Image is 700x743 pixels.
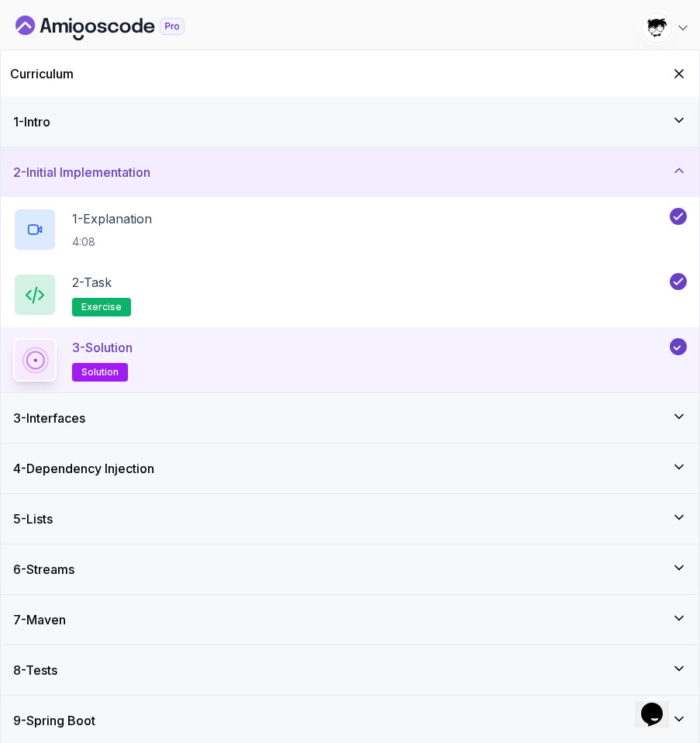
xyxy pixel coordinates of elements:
button: 2-Initial Implementation [1,147,699,197]
button: 3-Solutionsolution [13,338,687,382]
h3: 4 - Dependency Injection [13,459,154,478]
button: 1-Explanation4:08 [13,208,687,251]
button: 5-Lists [1,494,699,544]
button: 1-Intro [1,97,699,147]
h3: 2 - Initial Implementation [13,163,150,181]
button: Hide Curriculum for mobile [668,63,690,85]
h3: 7 - Maven [13,610,66,629]
h3: 3 - Interfaces [13,409,85,427]
h3: 8 - Tests [13,661,57,679]
h2: Curriculum [10,64,74,83]
p: 1 - Explanation [72,209,152,228]
h3: 1 - Intro [13,112,50,131]
a: Dashboard [16,16,220,40]
img: user profile image [642,13,671,43]
button: 6-Streams [1,544,699,594]
button: 2-Taskexercise [13,273,687,316]
button: 4-Dependency Injection [1,444,699,493]
button: 8-Tests [1,645,699,695]
button: 7-Maven [1,595,699,645]
span: solution [81,366,119,378]
p: 4:08 [72,234,152,250]
h3: 5 - Lists [13,510,53,528]
button: user profile image [641,12,691,43]
button: 3-Interfaces [1,393,699,443]
span: exercise [81,301,122,313]
iframe: chat widget [635,681,684,727]
h3: 9 - Spring Boot [13,711,95,730]
p: 3 - Solution [72,338,133,357]
p: 2 - Task [72,273,112,292]
h3: 6 - Streams [13,560,74,579]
